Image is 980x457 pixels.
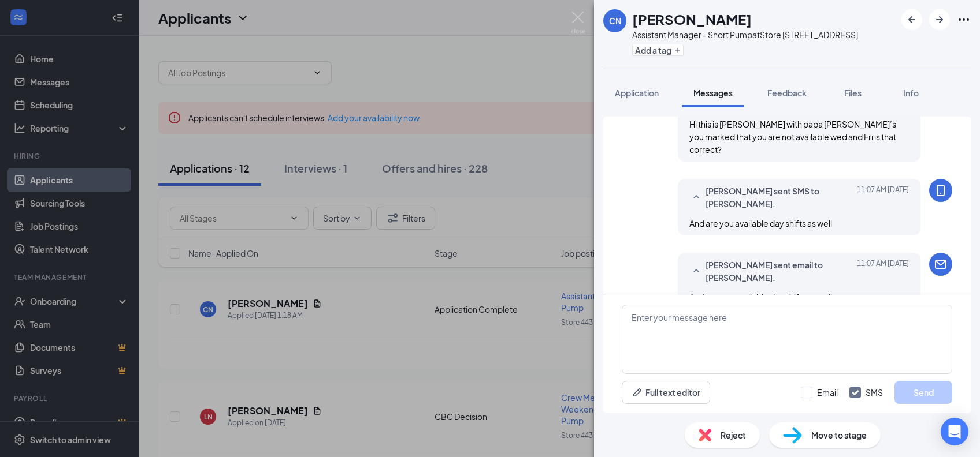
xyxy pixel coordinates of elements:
button: Full text editorPen [622,381,710,404]
span: Hi this is [PERSON_NAME] with papa [PERSON_NAME]’s you marked that you are not available wed and ... [689,119,896,155]
span: Move to stage [811,429,867,441]
svg: SmallChevronUp [689,190,703,204]
span: And are you available day shifts as well [689,218,832,228]
button: Send [894,381,952,404]
svg: ArrowRight [933,13,946,27]
span: [DATE] 11:07 AM [857,185,909,210]
span: [PERSON_NAME] sent email to [PERSON_NAME]. [706,259,857,284]
span: Reject [721,429,746,441]
span: [PERSON_NAME] sent SMS to [PERSON_NAME]. [706,185,857,210]
span: Feedback [767,88,807,98]
svg: Pen [632,387,643,398]
span: Application [615,88,659,98]
span: And are you available day shifts as well [689,292,832,302]
div: CN [609,15,621,27]
span: [DATE] 11:07 AM [857,259,909,284]
button: PlusAdd a tag [632,44,684,56]
svg: SmallChevronUp [689,264,703,278]
span: Files [844,88,862,98]
button: ArrowLeftNew [901,9,922,30]
h1: [PERSON_NAME] [632,9,752,29]
span: Messages [693,88,733,98]
svg: MobileSms [934,183,948,197]
svg: Plus [674,47,681,54]
svg: ArrowLeftNew [905,13,919,27]
span: Info [903,88,919,98]
svg: Email [934,257,948,271]
button: ArrowRight [929,9,950,30]
div: Open Intercom Messenger [941,418,968,445]
div: Assistant Manager - Short Pump at Store [STREET_ADDRESS] [632,29,858,40]
svg: Ellipses [957,13,971,27]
